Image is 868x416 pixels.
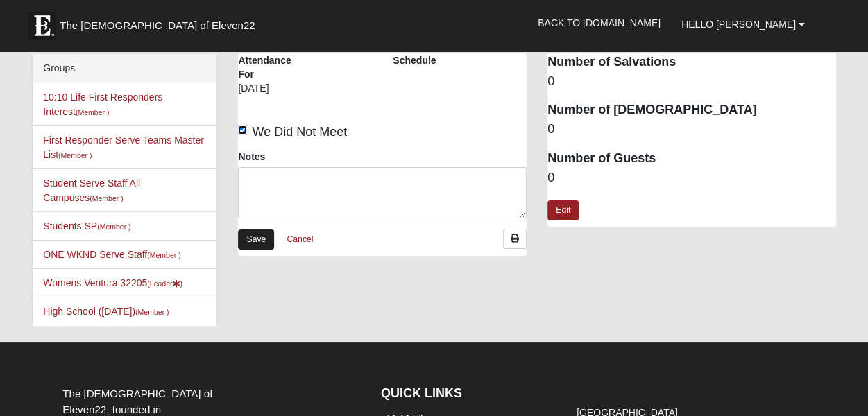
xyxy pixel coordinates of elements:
[76,108,109,116] small: (Member )
[33,54,216,83] div: Groups
[238,125,247,135] input: We Did Not Meet
[43,249,180,260] a: ONE WKND Serve Staff(Member )
[547,101,836,119] dt: Number of [DEMOGRAPHIC_DATA]
[238,53,294,81] label: Attendance For
[43,306,169,317] a: High School ([DATE])(Member )
[238,81,294,105] div: [DATE]
[22,5,299,40] a: The [DEMOGRAPHIC_DATA] of Eleven22
[547,169,836,187] dd: 0
[547,150,836,168] dt: Number of Guests
[681,19,796,30] span: Hello [PERSON_NAME]
[147,279,182,288] small: (Leader )
[60,19,255,33] span: The [DEMOGRAPHIC_DATA] of Eleven22
[43,177,140,203] a: Student Serve Staff All Campuses(Member )
[278,229,322,250] a: Cancel
[43,277,182,288] a: Womens Ventura 32205(Leader)
[527,6,671,40] a: Back to [DOMAIN_NAME]
[135,308,169,316] small: (Member )
[58,151,92,159] small: (Member )
[43,220,130,232] a: Students SP(Member )
[547,53,836,71] dt: Number of Salvations
[393,53,436,67] label: Schedule
[147,251,180,259] small: (Member )
[252,125,347,139] span: We Did Not Meet
[381,386,551,401] h4: QUICK LINKS
[547,73,836,91] dd: 0
[43,92,162,117] a: 10:10 Life First Responders Interest(Member )
[97,223,130,231] small: (Member )
[547,121,836,139] dd: 0
[28,12,56,40] img: Eleven22 logo
[43,135,204,160] a: First Responder Serve Teams Master List(Member )
[238,150,265,164] label: Notes
[90,194,123,202] small: (Member )
[238,229,274,250] a: Save
[503,229,527,249] a: Print Attendance Roster
[671,7,815,42] a: Hello [PERSON_NAME]
[547,200,579,220] a: Edit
